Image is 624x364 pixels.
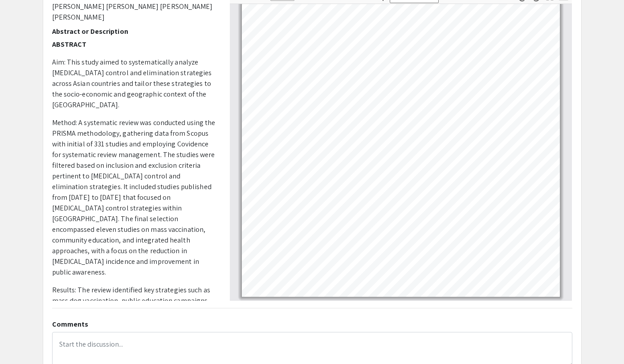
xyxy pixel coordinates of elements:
[52,27,216,36] h2: Abstract or Description
[52,117,216,278] p: Method: A systematic review was conducted using the PRISMA methodology, gathering data from Scopu...
[52,57,216,110] p: Aim: This study aimed to systematically analyze [MEDICAL_DATA] control and elimination strategies...
[52,1,216,23] p: [PERSON_NAME] [PERSON_NAME] [PERSON_NAME] [PERSON_NAME]
[52,285,216,349] p: Results: The review identified key strategies such as mass dog vaccination, public education camp...
[52,320,572,328] h2: Comments
[52,40,87,49] strong: ABSTRACT
[7,324,38,357] iframe: Chat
